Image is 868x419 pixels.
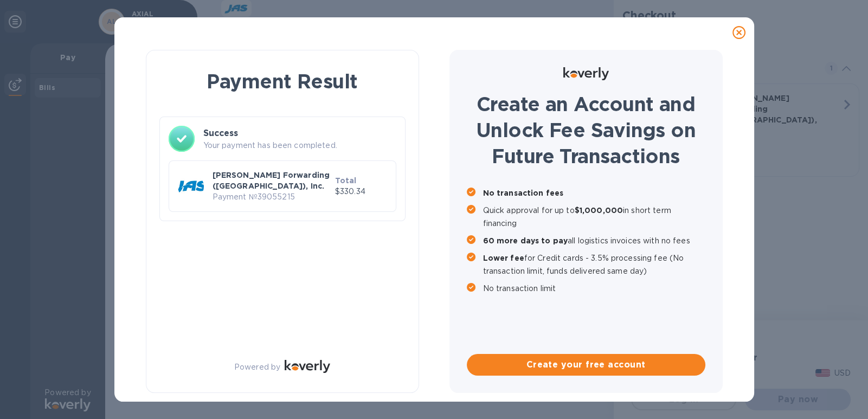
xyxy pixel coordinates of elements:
b: Lower fee [483,254,524,262]
p: No transaction limit [483,282,705,295]
b: 60 more days to pay [483,236,568,245]
p: for Credit cards - 3.5% processing fee (No transaction limit, funds delivered same day) [483,252,705,278]
button: Create your free account [467,354,705,376]
p: Powered by [234,362,280,373]
h1: Payment Result [164,68,401,95]
b: $1,000,000 [575,206,623,215]
h1: Create an Account and Unlock Fee Savings on Future Transactions [467,91,705,169]
p: $330.34 [335,186,387,197]
p: [PERSON_NAME] Forwarding ([GEOGRAPHIC_DATA]), Inc. [213,170,331,191]
p: Quick approval for up to in short term financing [483,204,705,230]
b: No transaction fees [483,189,564,197]
p: Payment № 39055215 [213,191,331,203]
img: Logo [563,67,609,80]
img: Logo [285,360,330,373]
span: Create your free account [475,358,697,371]
b: Total [335,176,357,185]
p: all logistics invoices with no fees [483,234,705,247]
p: Your payment has been completed. [203,140,396,151]
h3: Success [203,127,396,140]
